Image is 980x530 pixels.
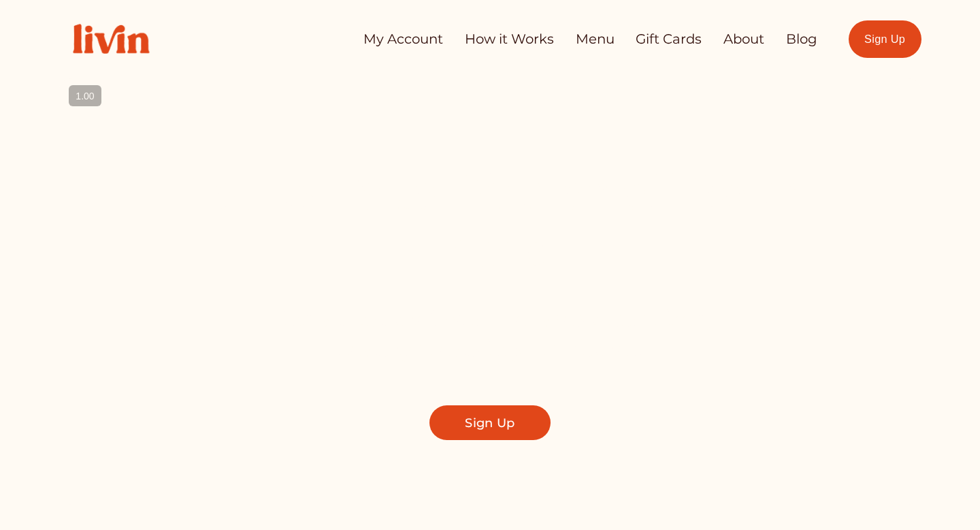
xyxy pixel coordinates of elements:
[363,26,443,52] a: My Account
[59,10,163,68] img: Livin
[576,26,615,52] a: Menu
[465,26,554,52] a: How it Works
[267,303,713,362] span: Find a local chef who prepares customized, healthy meals in your kitchen
[723,26,764,52] a: About
[849,20,921,58] a: Sign Up
[429,405,550,440] a: Sign Up
[182,158,811,281] span: Let us Take Dinner off Your Plate
[786,26,817,52] a: Blog
[636,26,702,52] a: Gift Cards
